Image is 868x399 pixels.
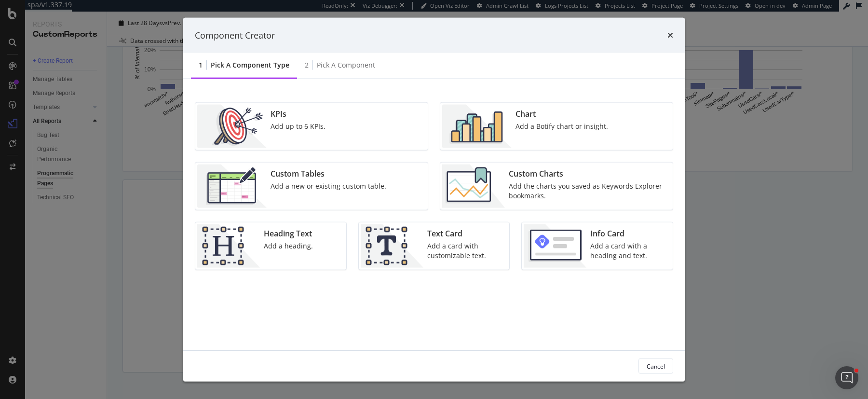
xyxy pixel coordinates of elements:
[183,17,685,382] div: modal
[638,358,673,374] button: Cancel
[271,122,325,131] div: Add up to 6 KPIs.
[271,168,386,179] div: Custom Tables
[264,228,313,239] div: Heading Text
[197,105,267,148] img: __UUOcd1.png
[195,29,275,41] div: Component Creator
[197,224,260,268] img: CtJ9-kHf.png
[590,241,667,261] div: Add a card with a heading and text.
[515,122,608,131] div: Add a Botify chart or insight.
[305,60,309,70] div: 2
[361,224,423,268] img: CIPqJSrR.png
[835,366,858,389] iframe: Intercom live chat
[515,109,608,120] div: Chart
[509,168,667,179] div: Custom Charts
[199,60,203,70] div: 1
[667,29,673,41] div: times
[590,228,667,239] div: Info Card
[271,181,386,191] div: Add a new or existing custom table.
[509,181,667,201] div: Add the charts you saved as Keywords Explorer bookmarks.
[197,165,267,208] img: CzM_nd8v.png
[211,60,289,70] div: Pick a Component type
[271,109,325,120] div: KPIs
[442,165,505,208] img: Chdk0Fza.png
[427,241,504,261] div: Add a card with customizable text.
[442,105,512,148] img: BHjNRGjj.png
[427,228,504,239] div: Text Card
[264,241,313,251] div: Add a heading.
[524,224,586,268] img: 9fcGIRyhgxRLRpur6FCk681sBQ4rDmX99LnU5EkywwAAAAAElFTkSuQmCC
[317,60,375,70] div: Pick a Component
[647,362,665,370] div: Cancel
